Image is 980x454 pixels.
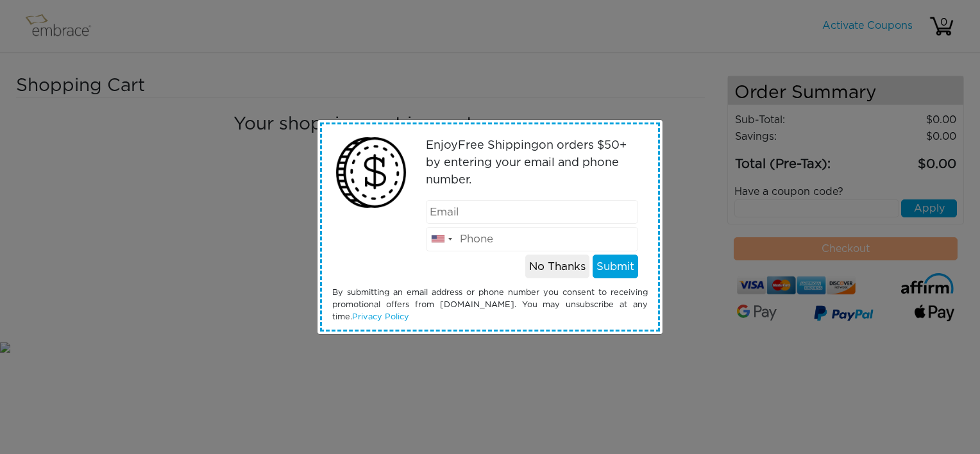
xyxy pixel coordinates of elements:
span: Free Shipping [458,140,539,151]
button: No Thanks [525,255,589,279]
div: United States: +1 [427,228,456,251]
input: Phone [426,227,639,251]
button: Submit [593,255,638,279]
a: Privacy Policy [352,313,409,321]
p: Enjoy on orders $50+ by entering your email and phone number. [426,137,639,189]
input: Email [426,200,639,224]
div: By submitting an email address or phone number you consent to receiving promotional offers from [... [323,287,657,324]
img: money2.png [329,131,413,215]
